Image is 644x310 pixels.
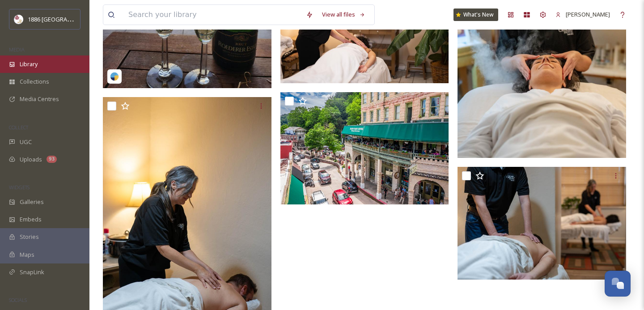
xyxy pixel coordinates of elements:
[110,72,119,81] img: snapsea-logo.png
[458,167,626,280] img: 196_Crescent_Spa_web_onionstudio.jpg
[9,184,30,191] span: WIDGETS
[20,268,44,276] span: SnapLink
[14,15,23,24] img: logos.png
[453,8,498,21] a: What's New
[280,92,449,205] img: DJI_0425-edit.jpg
[9,297,27,303] span: SOCIALS
[551,6,614,23] a: [PERSON_NAME]
[47,156,57,163] div: 93
[20,233,39,241] span: Stories
[20,155,42,164] span: Uploads
[9,124,28,131] span: COLLECT
[566,10,610,18] span: [PERSON_NAME]
[318,6,370,23] a: View all files
[20,138,32,146] span: UGC
[20,95,59,103] span: Media Centres
[124,5,301,25] input: Search your library
[28,15,98,23] span: 1886 [GEOGRAPHIC_DATA]
[20,251,34,259] span: Maps
[20,60,38,68] span: Library
[605,271,631,297] button: Open Chat
[20,215,42,224] span: Embeds
[20,198,44,206] span: Galleries
[20,77,49,86] span: Collections
[9,46,25,53] span: MEDIA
